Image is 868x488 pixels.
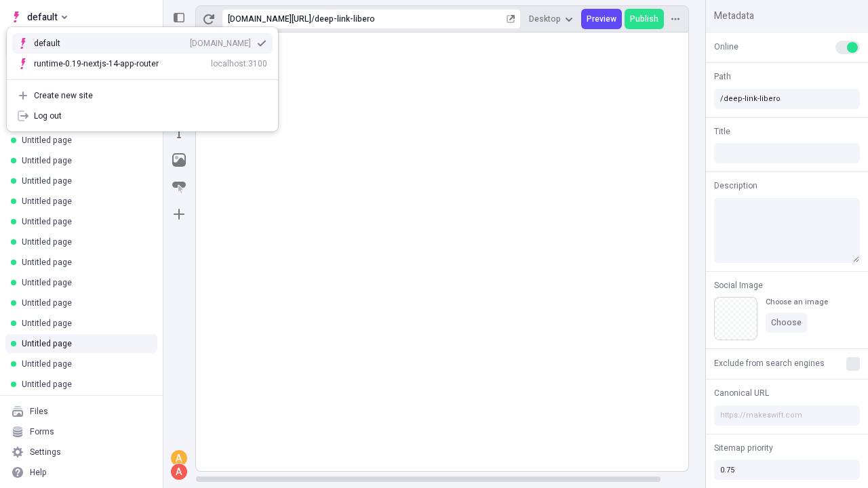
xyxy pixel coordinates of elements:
[581,9,622,29] button: Preview
[315,14,504,24] div: deep-link-libero
[22,298,146,308] div: Untitled page
[34,58,159,69] div: runtime-0.19-nextjs-14-app-router
[714,442,773,454] span: Sitemap priority
[714,125,730,138] span: Title
[714,405,860,426] input: https://makeswift.com
[211,58,267,69] div: localhost:3100
[587,14,616,24] span: Preview
[27,9,58,25] span: default
[22,338,146,349] div: Untitled page
[766,297,828,307] div: Choose an image
[766,312,807,333] button: Choose
[714,387,769,399] span: Canonical URL
[529,14,561,24] span: Desktop
[714,70,731,83] span: Path
[22,237,146,247] div: Untitled page
[5,7,73,27] button: Select site
[22,155,146,166] div: Untitled page
[630,14,658,24] span: Publish
[22,196,146,207] div: Untitled page
[22,257,146,268] div: Untitled page
[176,451,182,466] span: A
[22,277,146,288] div: Untitled page
[714,279,763,291] span: Social Image
[34,38,81,49] div: default
[167,175,191,199] button: Button
[30,406,48,417] div: Files
[30,447,61,457] div: Settings
[22,135,146,146] div: Untitled page
[22,318,146,329] div: Untitled page
[22,359,146,369] div: Untitled page
[190,38,251,49] div: [DOMAIN_NAME]
[22,379,146,390] div: Untitled page
[7,28,278,79] div: Suggestions
[311,14,315,24] div: /
[771,317,802,328] span: Choose
[714,180,757,192] span: Description
[22,176,146,186] div: Untitled page
[714,41,738,53] span: Online
[176,465,182,480] span: A
[22,216,146,227] div: Untitled page
[30,426,54,437] div: Forms
[30,467,47,478] div: Help
[228,14,311,24] div: [URL][DOMAIN_NAME]
[714,357,825,369] span: Exclude from search engines
[167,121,191,145] button: Text
[625,9,664,29] button: Publish
[167,148,191,172] button: Image
[524,9,578,29] button: Desktop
